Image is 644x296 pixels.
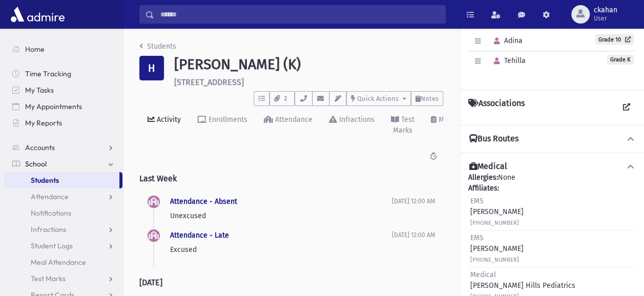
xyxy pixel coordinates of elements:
a: Student Logs [4,238,122,254]
a: Students [139,42,176,51]
span: EMS [470,197,484,205]
img: AdmirePro [8,4,67,25]
span: Accounts [25,143,55,152]
a: Time Tracking [4,66,122,82]
a: School [4,156,122,172]
div: Activity [155,115,181,124]
div: [PERSON_NAME] [470,232,524,265]
b: Affiliates: [468,184,499,193]
p: Excused [170,244,392,255]
div: Infractions [337,115,375,124]
span: Quick Actions [357,95,399,102]
span: Home [25,45,45,54]
h2: [DATE] [139,269,443,295]
span: Attendance [31,192,69,201]
a: Attendance - Late [170,231,229,240]
div: Attendance [273,115,313,124]
h6: [STREET_ADDRESS] [174,77,443,87]
button: 2 [269,91,295,106]
span: Notes [421,95,439,102]
span: My Reports [25,118,62,128]
a: Notifications [4,205,122,221]
span: School [25,159,47,168]
a: Infractions [4,221,122,238]
div: Test Marks [393,115,414,135]
a: Students [4,172,119,188]
a: Marks [423,106,466,145]
span: Grade K [607,55,634,65]
span: ckahan [594,6,617,14]
a: Activity [139,106,189,145]
span: User [594,14,617,23]
h4: Medical [469,161,507,172]
span: Meal Attendance [31,258,86,267]
span: 2 [281,94,290,103]
nav: breadcrumb [139,41,176,56]
a: Accounts [4,139,122,156]
button: Bus Routes [468,134,636,144]
span: Test Marks [31,274,66,283]
span: Medical [470,270,496,279]
a: Grade 10 [595,34,634,45]
a: Home [4,41,122,57]
span: Adina [489,36,523,45]
span: My Tasks [25,86,54,95]
span: Student Logs [31,241,73,250]
h2: Last Week [139,165,443,192]
span: My Appointments [25,102,82,111]
a: Attendance [256,106,321,145]
div: [PERSON_NAME] [470,196,524,228]
h1: [PERSON_NAME] (K) [174,56,443,73]
span: [DATE] 12:00 AM [392,198,435,205]
a: My Tasks [4,82,122,98]
a: Enrollments [189,106,256,145]
a: Test Marks [4,270,122,287]
a: Attendance - Absent [170,197,237,206]
a: Meal Attendance [4,254,122,270]
a: Attendance [4,188,122,205]
p: Unexcused [170,210,392,221]
input: Search [154,5,445,24]
h4: Bus Routes [469,134,518,144]
div: Enrollments [206,115,247,124]
h4: Associations [468,98,525,117]
small: [PHONE_NUMBER] [470,257,519,263]
button: Quick Actions [346,91,411,106]
span: [DATE] 12:00 AM [392,231,435,239]
small: [PHONE_NUMBER] [470,220,519,226]
span: EMS [470,234,484,242]
span: Infractions [31,225,66,234]
span: Students [31,176,59,185]
a: My Reports [4,115,122,131]
button: Notes [411,91,443,106]
span: Notifications [31,208,71,218]
a: My Appointments [4,98,122,115]
div: H [139,56,164,80]
button: Medical [468,161,636,172]
span: Tehilla [489,56,526,65]
b: Allergies: [468,173,498,182]
a: Infractions [321,106,383,145]
a: Test Marks [383,106,423,145]
span: Time Tracking [25,69,71,78]
div: Marks [437,115,458,124]
a: View all Associations [617,98,636,117]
